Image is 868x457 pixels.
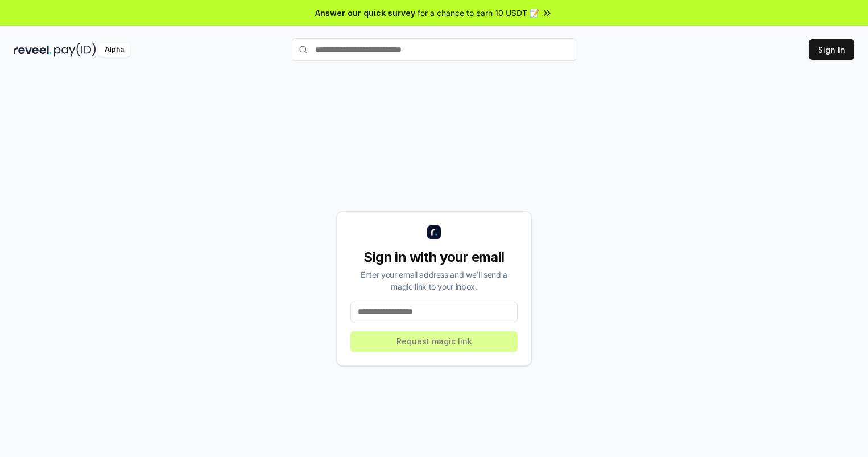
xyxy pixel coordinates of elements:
img: pay_id [54,43,96,57]
button: Sign In [809,39,854,60]
div: Enter your email address and we’ll send a magic link to your inbox. [350,269,518,293]
img: reveel_dark [14,43,52,57]
span: for a chance to earn 10 USDT 📝 [418,7,539,19]
span: Answer our quick survey [315,7,415,19]
div: Alpha [98,43,130,57]
div: Sign in with your email [350,248,518,266]
img: logo_small [427,225,441,239]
